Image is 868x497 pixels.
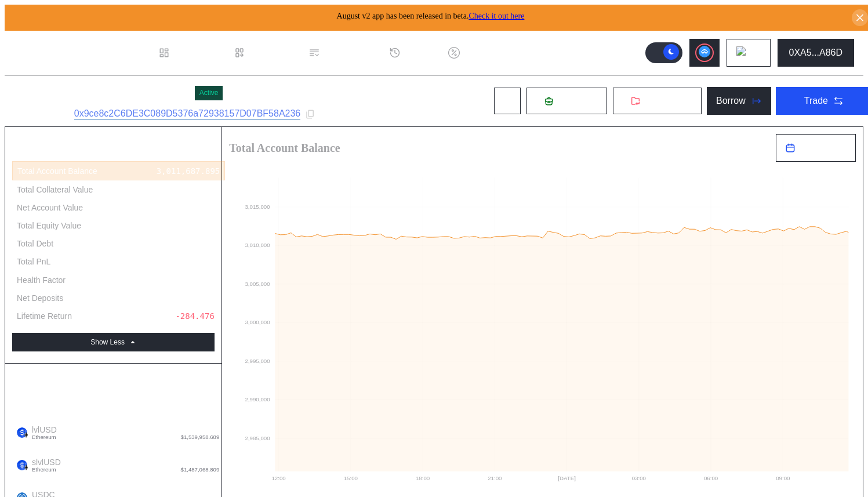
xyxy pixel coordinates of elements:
h2: Total Account Balance [229,142,767,154]
text: 3,015,000 [245,204,271,210]
div: Account Balance [12,375,215,398]
span: $1,539,958.689 [181,434,220,440]
text: 3,010,000 [245,242,271,248]
span: Ethereum [32,467,61,473]
a: 0x9ce8c2C6DE3C089D5376a72938157D07BF58A236 [74,108,301,119]
div: 434,945.447 [166,220,220,231]
div: Loan Book [250,48,295,58]
button: 0XA5...A86D [778,39,855,67]
div: Dashboard [175,48,220,58]
img: svg+xml,%3c [23,432,29,438]
a: Dashboard [151,31,227,74]
span: Ethereum [32,434,57,440]
text: 12:00 [272,475,286,481]
div: Net Deposits [17,293,63,303]
div: Account Summary [12,139,215,161]
img: lvlusd-logo.png [17,427,27,438]
span: August v2 app has been released in beta. [337,12,525,20]
img: chain logo [736,46,749,59]
a: Check it out here [468,12,524,20]
text: 06:00 [704,475,718,481]
div: Show Less [90,338,125,346]
div: Health Factor [17,275,66,285]
text: 3,005,000 [245,281,271,287]
div: 0XA5...A86D [789,48,843,58]
text: 15:00 [344,475,358,481]
div: Total Account Balance [17,166,97,176]
div: History [405,48,434,58]
span: $1,487,068.809 [181,467,220,473]
text: 03:00 [632,475,647,481]
div: 1,560,672.427 [156,256,220,267]
text: 2,985,000 [245,435,271,441]
div: 2,434,573.447 [156,184,220,195]
div: Aggregate Balances [12,398,215,416]
span: Last 24 Hours [800,144,846,153]
img: lvlusd-logo.png [17,460,27,470]
button: Last 24 Hours [776,134,856,162]
button: Show Less [12,333,215,351]
span: lvlUSD [27,425,57,440]
div: Total Equity Value [17,220,81,231]
div: Discount Factors [464,48,534,58]
a: Loan Book [227,31,302,74]
div: Trade [804,96,828,106]
div: 1,012,059.895 [156,202,220,213]
div: Net Account Value [17,202,83,213]
div: Lifetime Return [17,311,72,321]
div: Nayt - Pendle PT lvlUSD [14,82,190,104]
text: 2,995,000 [245,358,271,364]
a: Permissions [302,31,382,74]
span: slvlUSD [27,458,61,473]
div: Borrow [716,96,746,106]
a: History [382,31,441,74]
a: Discount Factors [441,31,541,74]
button: Borrow [707,87,771,115]
button: Withdraw [612,87,702,115]
div: Total Debt [17,238,53,249]
div: 1,540,138.202 [156,425,220,435]
text: [DATE] [558,475,576,481]
span: Deposit [558,96,589,106]
span: Withdraw [645,96,684,106]
div: 1,999,628.000 [156,238,220,249]
div: Permissions [325,48,375,58]
div: -284.476% [175,311,219,321]
div: 1.218 [195,275,219,285]
div: Active [199,89,219,97]
button: Deposit [526,87,608,115]
div: Total Collateral Value [17,184,93,195]
div: Total PnL [17,256,50,267]
div: 3,011,687.895 [157,166,220,176]
text: 09:00 [776,475,790,481]
button: chain logo [727,39,771,67]
text: 2,990,000 [245,396,271,402]
div: Subaccount ID: [14,110,70,119]
text: 18:00 [416,475,430,481]
text: 3,000,000 [245,319,271,325]
text: 21:00 [488,475,502,481]
img: svg+xml,%3c [23,465,29,470]
div: -548,612.532 [161,293,219,303]
div: 1,361,720.025 [156,458,220,467]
